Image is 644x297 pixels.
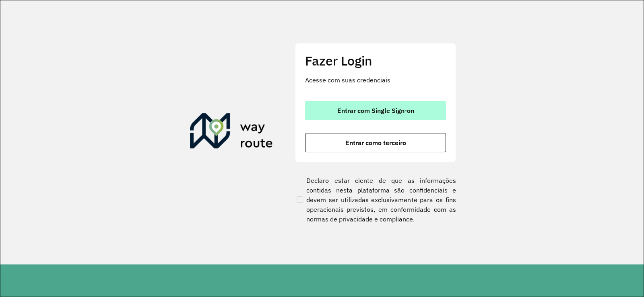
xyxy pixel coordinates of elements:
span: Entrar com Single Sign-on [337,107,414,114]
h2: Fazer Login [305,53,446,68]
button: button [305,133,446,152]
button: button [305,101,446,120]
span: Entrar como terceiro [345,139,406,146]
p: Acesse com suas credenciais [305,75,446,85]
label: Declaro estar ciente de que as informações contidas nesta plataforma são confidenciais e devem se... [295,176,456,224]
img: Roteirizador AmbevTech [190,113,273,152]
